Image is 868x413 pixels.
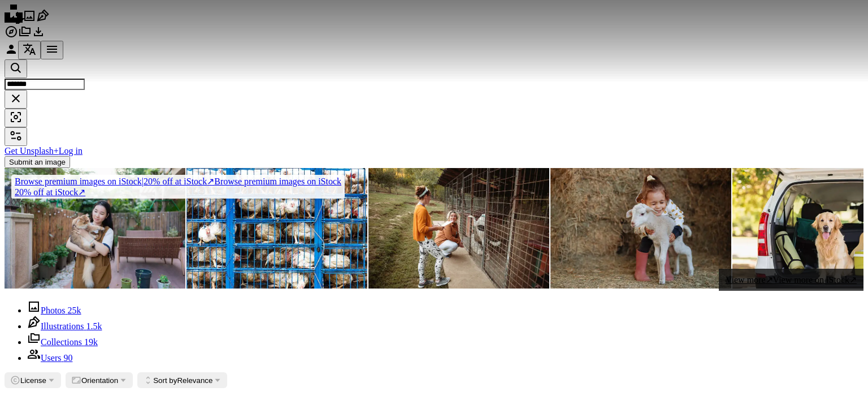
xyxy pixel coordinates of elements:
button: Search Unsplash [5,59,27,78]
a: Users 90 [27,353,72,363]
img: Every dog deserves to be happy and loved [368,168,549,289]
span: View more on iStock ↗ [773,275,857,285]
span: View more ↗ [726,275,773,285]
a: Photos [23,15,36,24]
a: View more↗View more on iStock↗ [719,269,863,291]
span: License [20,376,46,385]
button: Submit an image [5,156,70,168]
img: Chicken Transport [186,168,367,289]
button: Clear [5,90,27,109]
a: Log in / Sign up [5,48,18,58]
a: Download History [32,31,45,40]
span: Orientation [81,376,118,385]
button: Language [18,41,41,59]
button: Orientation [66,372,133,388]
img: Little Girl Embracing a Baby Lamb [550,168,731,289]
button: Menu [41,41,63,59]
button: License [5,372,61,388]
span: 90 [63,353,72,363]
a: Illustrations [36,15,50,24]
span: Sort by [153,376,177,385]
a: Explore [5,31,18,40]
a: Get Unsplash+ [5,146,59,156]
span: Relevance [153,376,212,385]
a: Photos 25k [27,306,81,315]
span: 19k [84,337,98,347]
a: Collections [18,31,32,40]
img: Asian lady holding a Maine Coon cat [5,168,185,289]
span: 1.5k [86,321,102,331]
button: Visual search [5,109,27,127]
a: Home — Unsplash [5,15,23,24]
span: 20% off at iStock ↗ [15,177,214,186]
button: Filters [5,127,27,146]
a: Collections 19k [27,337,98,347]
span: 25k [68,306,81,315]
form: Find visuals sitewide [5,59,863,127]
button: Sort byRelevance [137,372,227,388]
span: Browse premium images on iStock | [15,177,144,186]
a: Browse premium images on iStock|20% off at iStock↗Browse premium images on iStock20% off at iStock↗ [5,168,351,205]
a: Illustrations 1.5k [27,321,102,331]
a: Log in [59,146,83,156]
